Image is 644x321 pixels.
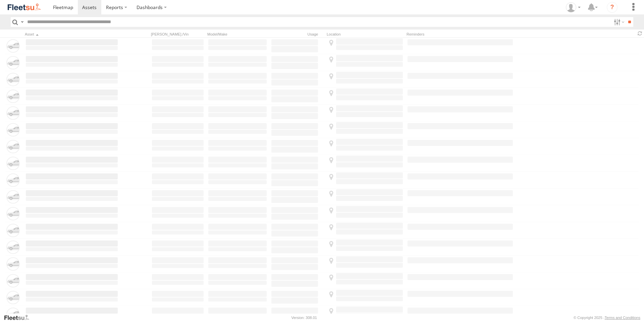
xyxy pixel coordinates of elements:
[151,32,205,37] div: [PERSON_NAME]./Vin
[207,32,268,37] div: Model/Make
[4,314,35,321] a: Visit our Website
[19,17,25,27] label: Search Query
[407,32,514,37] div: Reminders
[605,316,640,320] a: Terms and Conditions
[607,2,618,13] i: ?
[291,316,317,320] div: Version: 308.01
[327,32,404,37] div: Location
[563,2,583,12] div: Wayne Betts
[270,32,324,37] div: Usage
[25,32,119,37] div: Click to Sort
[636,30,644,37] span: Refresh
[7,3,42,12] img: fleetsu-logo-horizontal.svg
[611,17,626,27] label: Search Filter Options
[574,316,640,320] div: © Copyright 2025 -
